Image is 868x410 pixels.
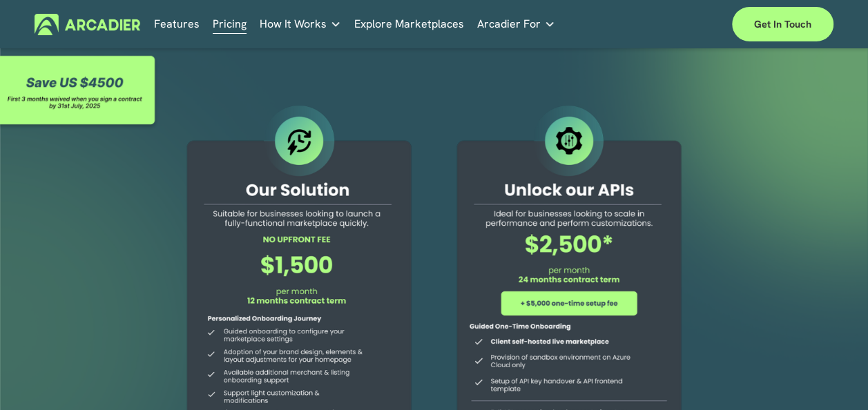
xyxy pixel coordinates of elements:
a: folder dropdown [260,13,341,35]
a: Explore Marketplaces [354,13,464,35]
a: Get in touch [732,7,833,41]
span: How It Works [260,14,327,34]
a: folder dropdown [477,13,555,35]
a: Pricing [213,13,247,35]
iframe: Chat Widget [799,344,868,410]
div: Sohbet Aracı [799,344,868,410]
img: Arcadier [35,14,140,35]
a: Features [154,13,200,35]
span: Arcadier For [477,14,541,34]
